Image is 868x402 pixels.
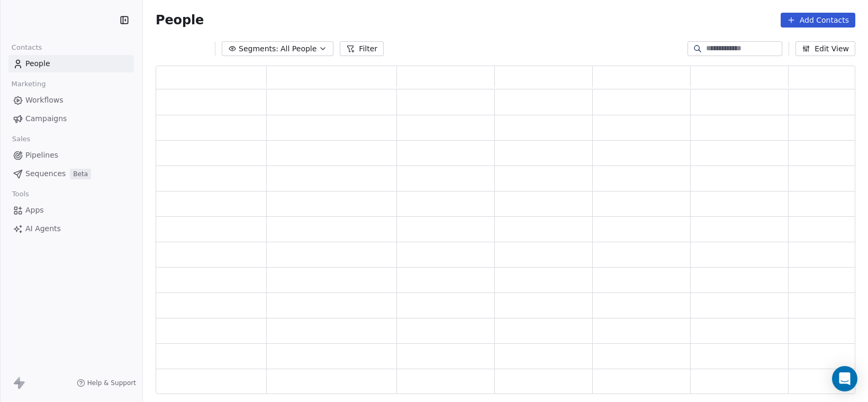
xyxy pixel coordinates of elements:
a: People [8,55,134,72]
span: Segments: [239,43,278,54]
a: Workflows [8,92,134,109]
a: Help & Support [77,379,136,387]
a: SequencesBeta [8,165,134,182]
span: Pipelines [25,150,58,161]
div: Open Intercom Messenger [832,366,857,391]
span: Beta [70,169,91,179]
a: AI Agents [8,220,134,237]
span: Sales [7,131,35,147]
span: Apps [25,205,44,216]
span: Contacts [7,40,47,56]
span: Help & Support [87,379,136,387]
a: Pipelines [8,147,134,164]
span: Sequences [25,168,66,179]
a: Campaigns [8,110,134,127]
button: Add Contacts [781,13,855,28]
span: AI Agents [25,223,61,234]
button: Filter [340,41,384,56]
a: Apps [8,202,134,219]
span: Workflows [25,95,64,106]
span: Campaigns [25,113,67,124]
span: Marketing [7,76,50,92]
span: All People [281,43,317,54]
span: People [25,58,50,69]
span: People [156,12,204,28]
button: Edit View [795,41,855,56]
span: Tools [7,186,33,202]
